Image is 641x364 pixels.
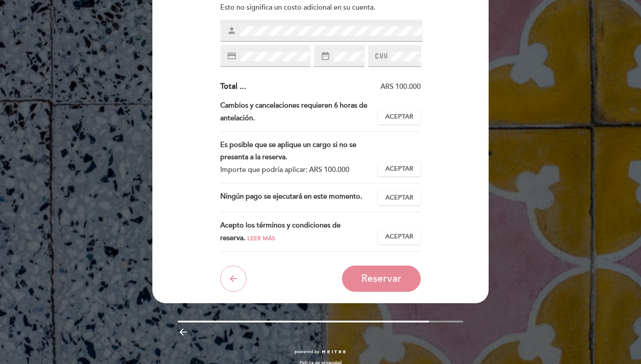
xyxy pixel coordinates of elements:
[361,273,402,285] span: Reservar
[246,82,421,92] div: ARS 100.000
[228,273,239,284] i: arrow_back
[220,164,371,176] div: Importe que podría aplicar: ARS 100.000
[220,219,378,245] div: Acepto los términos y condiciones de reserva.
[247,235,275,242] span: Leer más
[385,193,413,203] span: Aceptar
[227,51,236,61] i: credit_card
[385,112,413,122] span: Aceptar
[227,26,236,35] i: person
[220,266,247,292] button: arrow_back
[385,232,413,241] span: Aceptar
[220,139,371,164] div: Es posible que se aplique un cargo si no se presenta a la reserva.
[378,230,421,245] button: Aceptar
[220,81,246,91] span: Total ...
[220,190,378,205] div: Ningún pago se ejecutará en este momento.
[378,161,421,176] button: Aceptar
[378,190,421,205] button: Aceptar
[385,164,413,174] span: Aceptar
[220,99,378,125] div: Cambios y cancelaciones requieren 6 horas de antelación.
[320,51,330,61] i: date_range
[178,327,188,337] i: arrow_backward
[295,349,346,355] a: powered by
[321,350,346,354] img: MEITRE
[295,349,319,355] span: powered by
[378,110,421,125] button: Aceptar
[342,266,421,292] button: Reservar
